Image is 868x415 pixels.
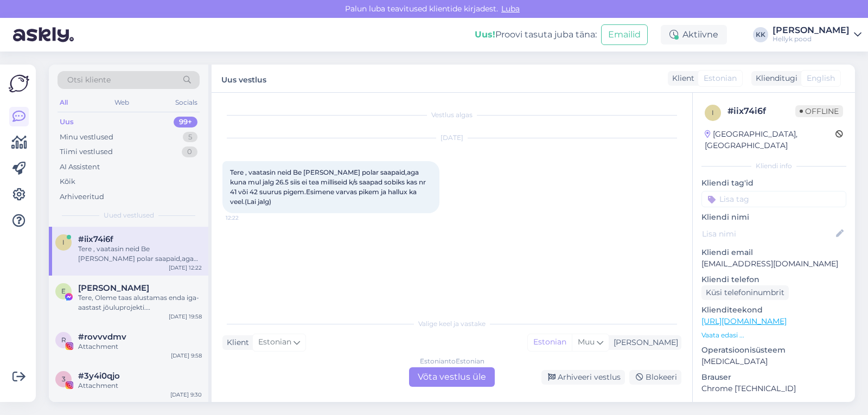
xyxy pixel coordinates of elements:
[112,95,131,110] div: Web
[67,74,111,86] span: Otsi kliente
[226,214,266,222] span: 12:22
[701,191,846,207] input: Lisa tag
[78,371,120,381] span: #3y4i0qjo
[528,334,572,350] div: Estonian
[60,117,74,127] div: Uus
[701,177,846,189] p: Kliendi tag'id
[701,372,846,383] p: Brauser
[222,319,681,329] div: Valige keel ja vastake
[701,344,846,356] p: Operatsioonisüsteem
[78,342,202,352] div: Attachment
[701,285,789,300] div: Küsi telefoninumbrit
[751,73,797,84] div: Klienditugi
[712,108,714,117] span: i
[702,228,834,240] input: Lisa nimi
[169,264,202,272] div: [DATE] 12:22
[629,370,681,385] div: Blokeeri
[773,35,850,43] div: Hellyk pood
[795,105,843,117] span: Offline
[258,336,291,348] span: Estonian
[170,391,202,399] div: [DATE] 9:30
[171,352,202,360] div: [DATE] 9:58
[701,304,846,316] p: Klienditeekond
[60,146,113,157] div: Tiimi vestlused
[727,105,795,118] div: # iix74i6f
[701,258,846,270] p: [EMAIL_ADDRESS][DOMAIN_NAME]
[221,71,266,86] label: Uus vestlus
[668,73,694,84] div: Klient
[578,337,595,347] span: Muu
[61,287,66,295] span: E
[661,25,727,44] div: Aktiivne
[78,283,149,293] span: Emili Jürgen
[62,375,66,383] span: 3
[409,367,495,387] div: Võta vestlus üle
[173,95,200,110] div: Socials
[753,27,768,42] div: KK
[60,176,75,187] div: Kõik
[609,337,678,348] div: [PERSON_NAME]
[773,26,861,43] a: [PERSON_NAME]Hellyk pood
[60,132,113,143] div: Minu vestlused
[701,330,846,340] p: Vaata edasi ...
[58,95,70,110] div: All
[222,133,681,143] div: [DATE]
[104,210,154,220] span: Uued vestlused
[182,146,197,157] div: 0
[701,316,787,326] a: [URL][DOMAIN_NAME]
[78,332,126,342] span: #rovvvdmv
[62,238,65,246] span: i
[60,162,100,173] div: AI Assistent
[701,161,846,171] div: Kliendi info
[701,212,846,223] p: Kliendi nimi
[222,110,681,120] div: Vestlus algas
[222,337,249,348] div: Klient
[704,73,737,84] span: Estonian
[78,234,113,244] span: #iix74i6f
[701,383,846,394] p: Chrome [TECHNICAL_ID]
[701,356,846,367] p: [MEDICAL_DATA]
[705,129,835,151] div: [GEOGRAPHIC_DATA], [GEOGRAPHIC_DATA]
[541,370,625,385] div: Arhiveeri vestlus
[701,247,846,258] p: Kliendi email
[601,24,648,45] button: Emailid
[475,28,597,41] div: Proovi tasuta juba täna:
[169,312,202,321] div: [DATE] 19:58
[78,244,202,264] div: Tere , vaatasin neid Be [PERSON_NAME] polar saapaid,aga kuna mul jalg 26.5 siis ei tea milliseid ...
[420,356,484,366] div: Estonian to Estonian
[183,132,197,143] div: 5
[78,381,202,391] div: Attachment
[78,293,202,312] div: Tere, Oleme taas alustamas enda iga-aastast jõuluprojekti. [PERSON_NAME] saime kontaktid Tartu la...
[807,73,835,84] span: English
[475,29,495,40] b: Uus!
[174,117,197,127] div: 99+
[60,191,104,202] div: Arhiveeritud
[230,168,427,206] span: Tere , vaatasin neid Be [PERSON_NAME] polar saapaid,aga kuna mul jalg 26.5 siis ei tea milliseid ...
[701,274,846,285] p: Kliendi telefon
[9,73,29,94] img: Askly Logo
[773,26,850,35] div: [PERSON_NAME]
[498,4,523,14] span: Luba
[61,336,66,344] span: r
